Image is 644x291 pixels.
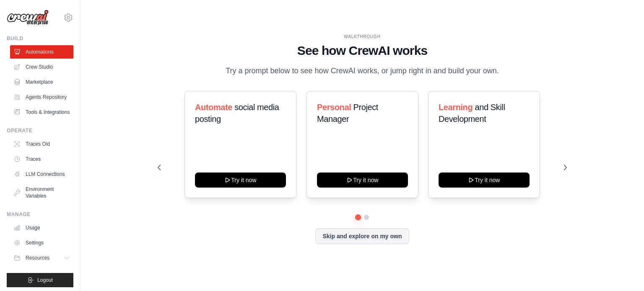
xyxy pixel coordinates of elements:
h1: See how CrewAI works [158,43,567,58]
div: Build [7,35,73,42]
a: LLM Connections [10,167,73,181]
a: Environment Variables [10,183,73,203]
a: Crew Studio [10,60,73,74]
span: social media posting [195,103,279,124]
button: Skip and explore on my own [315,228,409,244]
a: Marketplace [10,75,73,89]
img: Logo [7,10,49,26]
button: Try it now [195,173,286,188]
a: Settings [10,236,73,250]
a: Traces [10,152,73,166]
button: Try it now [317,173,408,188]
a: Usage [10,221,73,234]
span: and Skill Development [439,103,505,124]
p: Try a prompt below to see how CrewAI works, or jump right in and build your own. [221,65,503,77]
div: Operate [7,127,73,134]
span: Resources [26,255,49,261]
button: Logout [7,273,73,287]
span: Project Manager [317,103,378,124]
a: Tools & Integrations [10,106,73,119]
iframe: Chat Widget [602,251,644,291]
button: Resources [10,251,73,265]
span: Personal [317,103,351,112]
button: Try it now [439,173,530,188]
div: WALKTHROUGH [158,33,567,40]
span: Automate [195,103,232,112]
a: Agents Repository [10,90,73,104]
span: Learning [439,103,473,112]
div: Manage [7,211,73,218]
a: Traces Old [10,137,73,151]
span: Logout [37,277,53,283]
a: Automations [10,45,73,59]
